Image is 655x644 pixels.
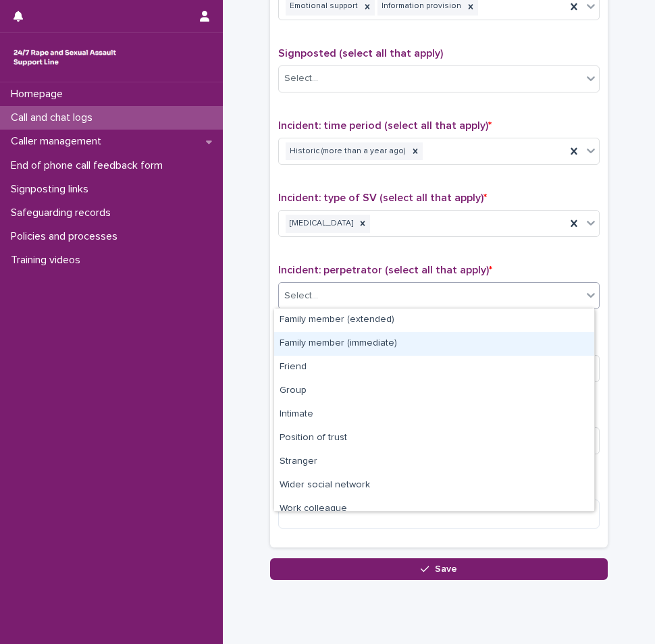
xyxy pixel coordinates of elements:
div: Family member (extended) [274,308,594,332]
div: Family member (immediate) [274,332,594,356]
p: End of phone call feedback form [5,159,174,172]
div: Historic (more than a year ago) [286,142,408,161]
div: Work colleague [274,498,594,521]
div: Intimate [274,403,594,427]
span: Incident: perpetrator (select all that apply) [278,265,492,275]
span: Incident: type of SV (select all that apply) [278,192,487,203]
div: Wider social network [274,474,594,498]
button: Save [270,558,608,580]
span: Save [435,564,457,574]
p: Safeguarding records [5,207,122,219]
img: rhQMoQhaT3yELyF149Cw [11,44,119,71]
p: Homepage [5,88,74,101]
div: Group [274,379,594,403]
div: [MEDICAL_DATA] [286,215,355,233]
p: Call and chat logs [5,111,103,124]
span: Signposted (select all that apply) [278,48,443,59]
div: Friend [274,356,594,379]
p: Policies and processes [5,230,128,243]
div: Select... [284,289,318,303]
div: Select... [284,72,318,86]
p: Training videos [5,254,91,267]
div: Position of trust [274,427,594,450]
p: Signposting links [5,183,99,196]
div: Stranger [274,450,594,474]
p: Caller management [5,135,112,148]
span: Incident: time period (select all that apply) [278,120,492,131]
